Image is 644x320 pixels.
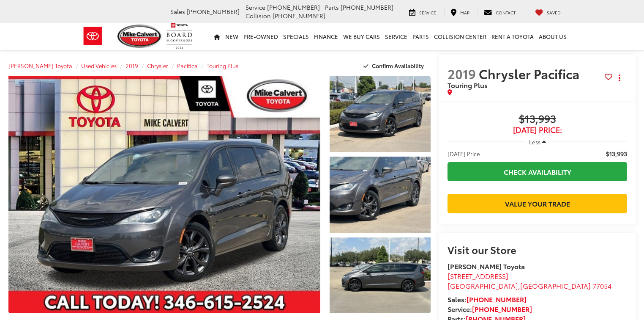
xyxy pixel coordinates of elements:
span: Confirm Availability [372,62,424,69]
span: $13,993 [448,113,627,126]
strong: Service: [448,304,532,314]
a: Specials [281,23,311,50]
img: 2019 Chrysler Pacifica Touring Plus [328,156,431,233]
span: , [448,281,611,290]
a: Collision Center [431,23,489,50]
span: Service [246,3,265,11]
a: Rent a Toyota [489,23,536,50]
a: Service [382,23,410,50]
a: Value Your Trade [448,194,627,213]
a: Check Availability [448,162,627,181]
span: Touring Plus [448,80,488,90]
span: [PHONE_NUMBER] [341,3,393,11]
strong: [PERSON_NAME] Toyota [448,261,525,271]
span: [PHONE_NUMBER] [273,11,325,20]
a: Touring Plus [207,62,238,69]
img: 2019 Chrysler Pacifica Touring Plus [5,75,324,314]
span: $13,993 [606,149,627,158]
button: Actions [612,70,627,85]
img: 2019 Chrysler Pacifica Touring Plus [328,75,431,153]
span: [DATE] Price: [448,149,481,158]
span: Sales [170,7,185,16]
a: [PHONE_NUMBER] [467,294,527,304]
a: Pre-Owned [241,23,281,50]
span: [GEOGRAPHIC_DATA] [448,281,518,290]
img: Mike Calvert Toyota [117,25,162,48]
a: About Us [536,23,569,50]
a: Home [211,23,223,50]
span: 2019 [448,64,476,83]
button: Less [525,134,550,149]
span: [GEOGRAPHIC_DATA] [520,281,591,290]
a: Used Vehicles [81,62,117,69]
span: dropdown dots [619,74,620,81]
strong: Sales: [448,294,527,304]
span: Chrysler Pacifica [479,64,582,83]
a: WE BUY CARS [341,23,382,50]
a: [PHONE_NUMBER] [472,304,532,314]
a: My Saved Vehicles [529,8,567,16]
span: [PHONE_NUMBER] [187,7,240,16]
a: Expand Photo 0 [8,76,320,313]
span: Collision [246,11,271,20]
span: Service [419,9,436,16]
a: Pacifica [177,62,198,69]
a: Expand Photo 1 [330,76,431,152]
a: Map [444,8,476,16]
span: Less [529,138,540,146]
span: Map [460,9,469,16]
a: Finance [311,23,341,50]
img: Toyota [77,22,109,50]
span: [PHONE_NUMBER] [267,3,320,11]
button: Confirm Availability [359,58,431,73]
a: Expand Photo 3 [330,237,431,313]
a: [PERSON_NAME] Toyota [8,62,72,69]
a: [STREET_ADDRESS] [GEOGRAPHIC_DATA],[GEOGRAPHIC_DATA] 77054 [448,271,611,290]
span: [DATE] Price: [448,126,627,134]
a: 2019 [126,62,138,69]
a: Parts [410,23,431,50]
a: New [223,23,241,50]
a: Expand Photo 2 [330,157,431,232]
span: 77054 [592,281,611,290]
h2: Visit our Store [448,244,627,255]
a: Chrysler [147,62,168,69]
a: Contact [478,8,522,16]
span: Saved [547,9,561,16]
img: 2019 Chrysler Pacifica Touring Plus [328,237,431,314]
span: Parts [325,3,339,11]
span: Contact [496,9,516,16]
span: [STREET_ADDRESS] [448,271,508,281]
a: Service [403,8,442,16]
